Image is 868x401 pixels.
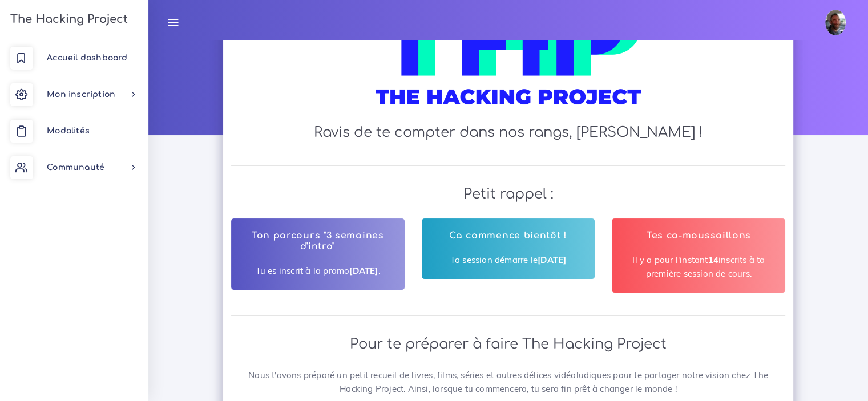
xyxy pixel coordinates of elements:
p: Tu es inscrit à la promo . [243,264,393,278]
b: 14 [708,254,718,265]
h2: Pour te préparer à faire The Hacking Project [231,324,786,364]
p: Nous t'avons préparé un petit recueil de livres, films, séries et autres délices vidéoludiques po... [231,368,786,396]
h4: Ton parcours "3 semaines d'intro" [243,230,393,252]
span: Modalités [47,127,90,135]
p: Ta session démarre le [434,253,583,267]
h2: Ravis de te compter dans nos rangs, [PERSON_NAME] ! [243,124,774,141]
img: buzfeicrkgnctnff1p9r.jpg [825,10,846,35]
p: Il y a pour l'instant inscrits à ta première session de cours. [624,253,773,281]
span: Mon inscription [47,90,115,99]
b: [DATE] [538,254,566,265]
h4: Tes co-moussaillons [624,230,773,241]
span: Communauté [47,163,104,172]
span: Accueil dashboard [47,54,127,62]
h3: The Hacking Project [7,13,128,26]
h4: Ca commence bientôt ! [434,230,583,241]
h2: Petit rappel : [231,174,786,214]
b: [DATE] [349,265,378,276]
